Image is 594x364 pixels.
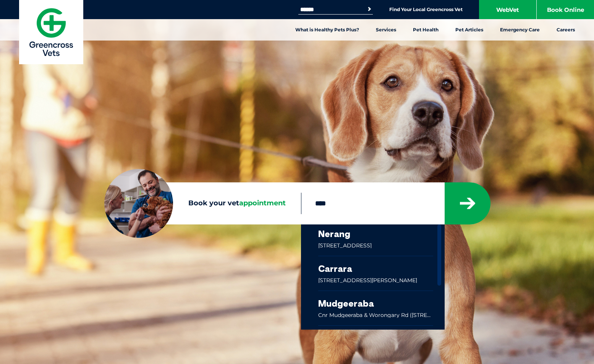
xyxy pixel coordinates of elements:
[367,19,405,41] a: Services
[405,19,447,41] a: Pet Health
[447,19,492,41] a: Pet Articles
[239,199,286,207] span: appointment
[287,19,367,41] a: What is Healthy Pets Plus?
[548,19,583,41] a: Careers
[492,19,548,41] a: Emergency Care
[389,6,463,13] a: Find Your Local Greencross Vet
[104,198,301,209] label: Book your vet
[366,5,373,13] button: Search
